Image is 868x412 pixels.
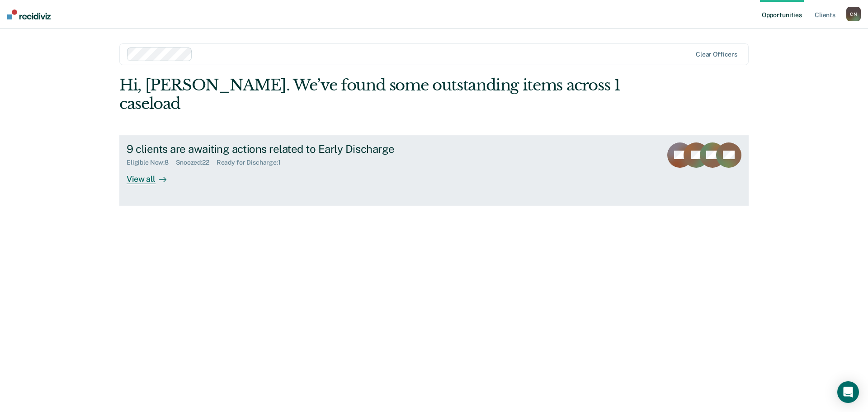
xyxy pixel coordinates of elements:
div: View all [127,166,177,184]
img: Recidiviz [7,9,51,19]
div: Hi, [PERSON_NAME]. We’ve found some outstanding items across 1 caseload [119,76,623,113]
button: CN [846,7,861,21]
div: 9 clients are awaiting actions related to Early Discharge [127,142,444,156]
div: C N [846,7,861,21]
div: Snoozed : 22 [176,159,217,166]
div: Open Intercom Messenger [837,381,859,403]
a: 9 clients are awaiting actions related to Early DischargeEligible Now:8Snoozed:22Ready for Discha... [119,135,749,206]
div: Ready for Discharge : 1 [217,159,288,166]
div: Clear officers [696,51,737,58]
div: Eligible Now : 8 [127,159,176,166]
